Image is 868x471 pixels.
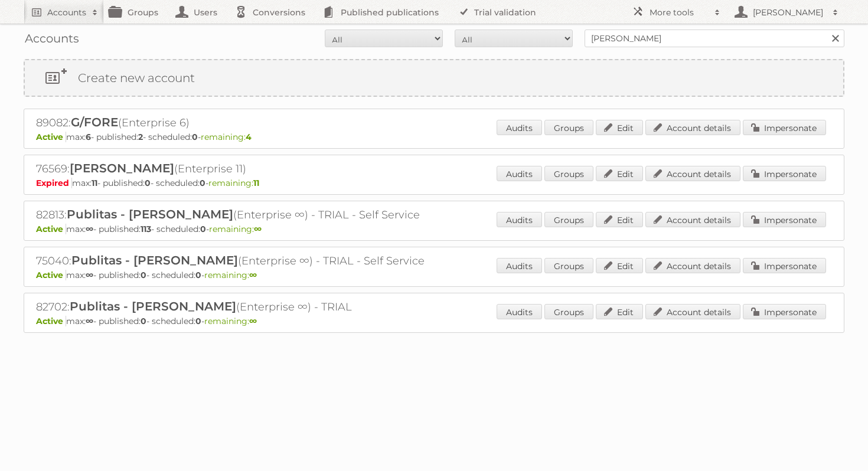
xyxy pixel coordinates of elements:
[92,178,97,188] strong: 11
[246,132,252,142] strong: 4
[645,120,740,135] a: Account details
[750,6,827,18] h2: [PERSON_NAME]
[36,132,832,142] p: max: - published: - scheduled: -
[201,132,252,142] span: remaining:
[86,270,93,280] strong: ∞
[71,253,238,267] span: Publitas - [PERSON_NAME]
[36,253,449,269] h2: 75040: (Enterprise ∞) - TRIAL - Self Service
[36,132,66,142] span: Active
[70,161,174,175] span: [PERSON_NAME]
[497,120,542,135] a: Audits
[645,166,740,181] a: Account details
[138,132,143,142] strong: 2
[25,60,843,96] a: Create new account
[36,224,66,234] span: Active
[36,270,832,280] p: max: - published: - scheduled: -
[141,224,151,234] strong: 113
[36,178,832,188] p: max: - published: - scheduled: -
[544,258,593,273] a: Groups
[200,178,205,188] strong: 0
[145,178,151,188] strong: 0
[36,316,66,326] span: Active
[36,224,832,234] p: max: - published: - scheduled: -
[743,212,826,227] a: Impersonate
[249,270,257,280] strong: ∞
[544,212,593,227] a: Groups
[544,304,593,319] a: Groups
[36,316,832,326] p: max: - published: - scheduled: -
[497,258,542,273] a: Audits
[253,178,259,188] strong: 11
[200,224,206,234] strong: 0
[204,316,257,326] span: remaining:
[70,299,236,313] span: Publitas - [PERSON_NAME]
[596,304,643,319] a: Edit
[36,299,449,315] h2: 82702: (Enterprise ∞) - TRIAL
[86,132,91,142] strong: 6
[86,316,93,326] strong: ∞
[208,178,259,188] span: remaining:
[497,166,542,181] a: Audits
[497,304,542,319] a: Audits
[86,224,93,234] strong: ∞
[71,115,118,129] span: G/FORE
[36,161,449,176] h2: 76569: (Enterprise 11)
[596,212,643,227] a: Edit
[743,166,826,181] a: Impersonate
[195,270,201,280] strong: 0
[596,120,643,135] a: Edit
[36,270,66,280] span: Active
[544,120,593,135] a: Groups
[254,224,262,234] strong: ∞
[497,212,542,227] a: Audits
[36,115,449,130] h2: 89082: (Enterprise 6)
[249,316,257,326] strong: ∞
[36,207,449,223] h2: 82813: (Enterprise ∞) - TRIAL - Self Service
[192,132,198,142] strong: 0
[743,258,826,273] a: Impersonate
[209,224,262,234] span: remaining:
[743,304,826,319] a: Impersonate
[596,166,643,181] a: Edit
[645,258,740,273] a: Account details
[195,316,201,326] strong: 0
[650,6,709,18] h2: More tools
[645,212,740,227] a: Account details
[544,166,593,181] a: Groups
[204,270,257,280] span: remaining:
[743,120,826,135] a: Impersonate
[47,6,86,18] h2: Accounts
[596,258,643,273] a: Edit
[141,316,146,326] strong: 0
[645,304,740,319] a: Account details
[67,207,233,221] span: Publitas - [PERSON_NAME]
[141,270,146,280] strong: 0
[36,178,72,188] span: Expired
